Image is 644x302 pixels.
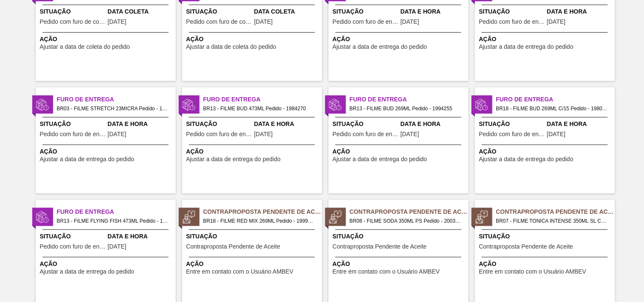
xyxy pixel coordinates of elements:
[333,35,467,44] span: Ação
[350,95,469,104] span: Furo de Entrega
[333,156,427,162] span: Ajustar a data de entrega do pedido
[40,44,130,50] span: Ajustar a data de coleta do pedido
[333,19,399,25] span: Pedido com furo de entrega
[203,207,322,216] span: Contraproposta Pendente de Aceite
[475,211,488,224] img: status
[401,120,467,129] span: Data e Hora
[40,147,174,156] span: Ação
[333,120,399,129] span: Situação
[496,216,608,226] span: BR07 - FILME TONICA INTENSE 350ML SL C12 Pedido - 1975564
[186,35,320,44] span: Ação
[40,232,106,241] span: Situação
[329,98,342,111] img: status
[479,120,545,129] span: Situação
[479,232,613,241] span: Situação
[333,7,399,16] span: Situação
[479,268,587,275] span: Entre em contato com o Usuário AMBEV
[479,19,545,25] span: Pedido com furo de entrega
[350,104,462,113] span: BR13 - FILME BUD 269ML Pedido - 1994255
[57,207,176,216] span: Furo de Entrega
[333,243,427,250] span: Contraproposta Pendente de Aceite
[479,7,545,16] span: Situação
[57,104,169,113] span: BR03 - FILME STRETCH 23MICRA Pedido - 1997784
[479,243,574,250] span: Contraproposta Pendente de Aceite
[479,44,574,50] span: Ajustar a data de entrega do pedido
[547,19,566,25] span: 01/09/2025,
[203,104,315,113] span: BR13 - FILME BUD 473ML Pedido - 1984270
[254,7,320,16] span: Data Coleta
[108,19,127,25] span: 31/08/2025
[186,268,294,275] span: Entre em contato com o Usuário AMBEV
[108,131,127,137] span: 01/09/2025,
[40,156,135,162] span: Ajustar a data de entrega do pedido
[401,7,467,16] span: Data e Hora
[547,120,613,129] span: Data e Hora
[186,260,320,268] span: Ação
[333,131,399,137] span: Pedido com furo de entrega
[350,216,462,226] span: BR08 - FILME SODA 350ML PS Pedido - 2003089
[479,35,613,44] span: Ação
[57,216,169,226] span: BR13 - FILME FLYING FISH 473ML Pedido - 1972005
[547,7,613,16] span: Data e Hora
[350,207,469,216] span: Contraproposta Pendente de Aceite
[40,19,106,25] span: Pedido com furo de coleta
[40,260,174,268] span: Ação
[333,44,427,50] span: Ajustar a data de entrega do pedido
[186,44,277,50] span: Ajustar a data de coleta do pedido
[186,156,281,162] span: Ajustar a data de entrega do pedido
[40,120,106,129] span: Situação
[186,147,320,156] span: Ação
[475,98,488,111] img: status
[186,19,252,25] span: Pedido com furo de coleta
[496,207,615,216] span: Contraproposta Pendente de Aceite
[108,7,174,16] span: Data Coleta
[40,268,135,275] span: Ajustar a data de entrega do pedido
[36,211,49,224] img: status
[496,95,615,104] span: Furo de Entrega
[401,19,419,25] span: 31/08/2025,
[479,156,574,162] span: Ajustar a data de entrega do pedido
[186,120,252,129] span: Situação
[203,216,315,226] span: BR18 - FILME RED MIX 269ML Pedido - 1999661
[254,19,273,25] span: 02/09/2025
[36,98,49,111] img: status
[333,268,440,275] span: Entre em contato com o Usuário AMBEV
[254,120,320,129] span: Data e Hora
[186,232,320,241] span: Situação
[333,260,467,268] span: Ação
[479,147,613,156] span: Ação
[333,147,467,156] span: Ação
[203,95,322,104] span: Furo de Entrega
[40,7,106,16] span: Situação
[40,131,106,137] span: Pedido com furo de entrega
[108,120,174,129] span: Data e Hora
[254,131,273,137] span: 02/09/2025,
[108,232,174,241] span: Data e Hora
[329,211,342,224] img: status
[333,232,467,241] span: Situação
[479,260,613,268] span: Ação
[186,7,252,16] span: Situação
[186,131,252,137] span: Pedido com furo de entrega
[108,243,127,250] span: 22/07/2025,
[183,98,195,111] img: status
[547,131,566,137] span: 01/09/2025,
[40,243,106,250] span: Pedido com furo de entrega
[401,131,419,137] span: 02/09/2025,
[186,243,281,250] span: Contraproposta Pendente de Aceite
[40,35,174,44] span: Ação
[57,95,176,104] span: Furo de Entrega
[479,131,545,137] span: Pedido com furo de entrega
[496,104,608,113] span: BR18 - FILME BUD 269ML C/15 Pedido - 1980569
[183,211,195,224] img: status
